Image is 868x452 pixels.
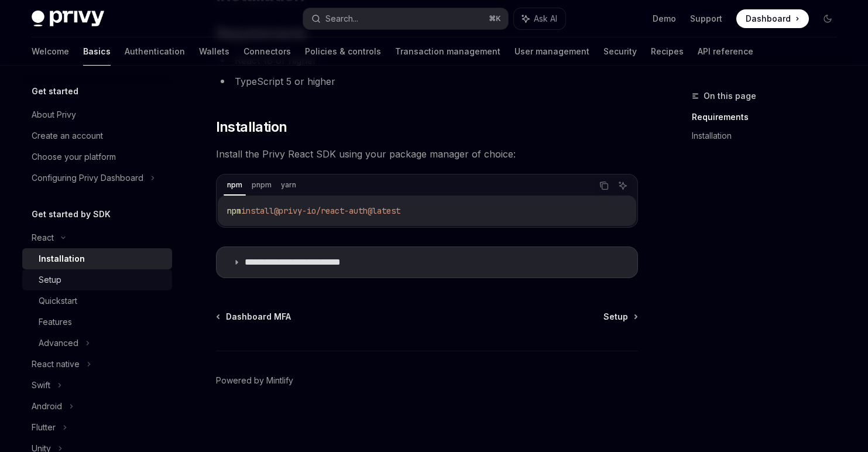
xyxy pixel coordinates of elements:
[199,37,229,66] a: Wallets
[303,8,508,29] button: Search...⌘K
[39,252,85,266] div: Installation
[489,14,501,23] span: ⌘ K
[653,13,676,25] a: Demo
[692,126,846,145] a: Installation
[603,311,628,323] span: Setup
[32,399,62,413] div: Android
[32,11,104,27] img: dark logo
[32,171,143,185] div: Configuring Privy Dashboard
[534,13,557,25] span: Ask AI
[217,311,291,323] a: Dashboard MFA
[22,290,172,311] a: Quickstart
[226,311,291,323] span: Dashboard MFA
[227,206,241,216] span: npm
[603,37,637,66] a: Security
[692,108,846,126] a: Requirements
[22,146,172,167] a: Choose your platform
[651,37,684,66] a: Recipes
[277,178,300,192] div: yarn
[39,336,78,350] div: Advanced
[22,125,172,146] a: Create an account
[32,150,116,164] div: Choose your platform
[274,206,400,216] span: @privy-io/react-auth@latest
[32,378,50,392] div: Swift
[241,206,274,216] span: install
[32,108,76,122] div: About Privy
[596,178,612,193] button: Copy the contents from the code block
[22,269,172,290] a: Setup
[39,273,61,287] div: Setup
[32,129,103,143] div: Create an account
[325,12,358,26] div: Search...
[216,375,293,386] a: Powered by Mintlify
[22,248,172,269] a: Installation
[32,207,111,221] h5: Get started by SDK
[603,311,637,323] a: Setup
[243,37,291,66] a: Connectors
[690,13,722,25] a: Support
[39,315,72,329] div: Features
[22,104,172,125] a: About Privy
[514,8,565,29] button: Ask AI
[32,420,56,434] div: Flutter
[83,37,111,66] a: Basics
[22,311,172,333] a: Features
[32,37,69,66] a: Welcome
[32,231,54,245] div: React
[305,37,381,66] a: Policies & controls
[32,84,78,98] h5: Get started
[32,357,80,371] div: React native
[224,178,246,192] div: npm
[248,178,275,192] div: pnpm
[216,146,638,162] span: Install the Privy React SDK using your package manager of choice:
[746,13,791,25] span: Dashboard
[216,118,287,136] span: Installation
[698,37,753,66] a: API reference
[818,9,837,28] button: Toggle dark mode
[615,178,630,193] button: Ask AI
[514,37,589,66] a: User management
[704,89,756,103] span: On this page
[125,37,185,66] a: Authentication
[736,9,809,28] a: Dashboard
[39,294,77,308] div: Quickstart
[395,37,500,66] a: Transaction management
[216,73,638,90] li: TypeScript 5 or higher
